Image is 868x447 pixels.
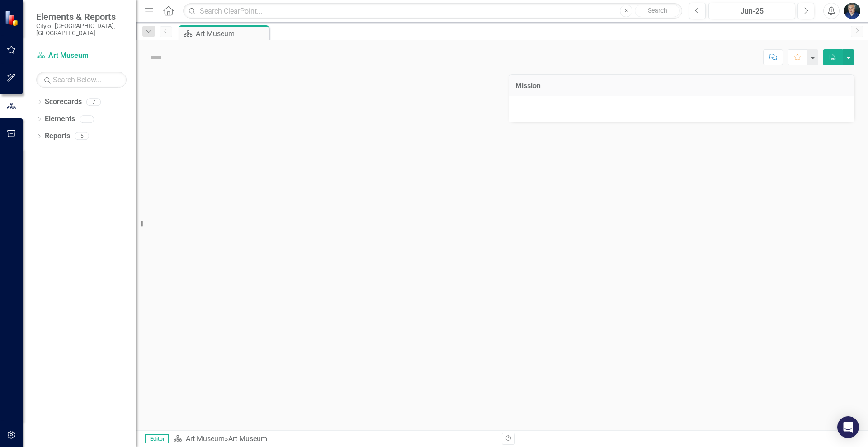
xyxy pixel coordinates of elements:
[45,97,82,107] a: Scorecards
[36,22,127,37] small: City of [GEOGRAPHIC_DATA], [GEOGRAPHIC_DATA]
[635,5,680,17] button: Search
[45,114,75,124] a: Elements
[196,28,267,39] div: Art Museum
[228,434,267,443] div: Art Museum
[837,416,859,438] div: Open Intercom Messenger
[86,98,101,106] div: 7
[45,131,70,141] a: Reports
[149,50,164,65] img: Not Defined
[186,434,225,443] a: Art Museum
[708,3,795,19] button: Jun-25
[183,3,682,19] input: Search ClearPoint...
[844,3,860,19] img: Nick Nelson
[173,434,495,444] div: »
[712,6,792,17] div: Jun-25
[36,51,127,61] a: Art Museum
[36,72,127,88] input: Search Below...
[36,11,127,22] span: Elements & Reports
[5,10,20,26] img: ClearPoint Strategy
[515,82,848,90] h3: Mission
[648,7,667,14] span: Search
[145,434,169,443] span: Editor
[75,132,89,140] div: 5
